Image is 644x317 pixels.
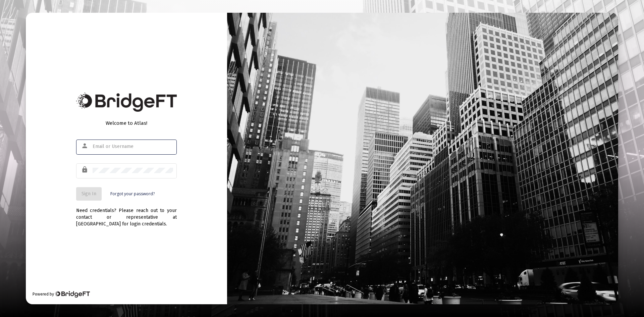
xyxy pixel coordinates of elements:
[81,142,89,150] mat-icon: person
[110,191,155,197] a: Forgot your password?
[93,144,173,149] input: Email or Username
[55,291,90,298] img: Bridge Financial Technology Logo
[33,291,90,298] div: Powered by
[76,201,177,227] div: Need credentials? Please reach out to your contact or representative at [GEOGRAPHIC_DATA] for log...
[76,93,177,112] img: Bridge Financial Technology Logo
[81,166,89,174] mat-icon: lock
[76,120,177,126] div: Welcome to Atlas!
[76,187,102,201] button: Sign In
[82,191,96,197] span: Sign In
